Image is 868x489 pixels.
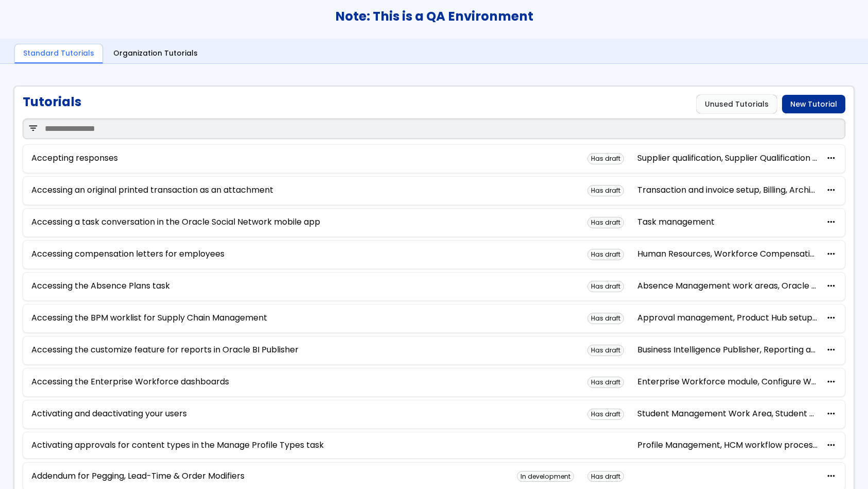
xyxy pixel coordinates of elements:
div: In development [517,471,574,482]
a: Accessing a task conversation in the Oracle Social Network mobile app [31,217,320,227]
a: Addendum for Pegging, Lead-Time & Order Modifiers [31,471,245,481]
div: Has draft [587,281,624,292]
span: filter_list [28,124,39,133]
div: Task management [637,217,818,227]
div: Student Management Work Area and Student Account Creation and Management [637,409,818,418]
h1: Tutorials [23,95,81,113]
a: Accessing the Enterprise Workforce dashboards [31,377,229,386]
button: more_horiz [826,249,837,259]
button: more_horiz [826,186,837,195]
div: Has draft [587,249,624,260]
div: Has draft [587,471,624,482]
div: Human Resources, Workforce Compensation Worksheets, Workforce compensation plans, Workforce Compe... [637,249,818,259]
a: Activating and deactivating your users [31,409,187,418]
div: Absence Management work areas, Oracle Absence Management Cloud Overview, Archive HCM, and Absence... [637,281,818,291]
button: more_horiz [826,154,837,163]
a: Accessing an original printed transaction as an attachment [31,186,273,195]
div: Approval management, Product Hub setup and configuration, and Archive SCM [637,313,818,323]
div: Has draft [587,313,624,324]
a: Accepting responses [31,154,118,163]
button: more_horiz [826,471,837,481]
button: more_horiz [826,281,837,291]
button: more_horiz [826,313,837,323]
a: Activating approvals for content types in the Manage Profile Types task [31,441,324,450]
div: Has draft [587,377,624,388]
div: Transaction and invoice setup, Billing, and Archive FIN [637,186,818,195]
button: more_horiz [826,377,837,387]
a: Accessing compensation letters for employees [31,249,224,259]
div: Business Intelligence Publisher, Reporting and Audit, Reporting, Transactions: Business Intellige... [637,345,818,355]
div: Has draft [587,345,624,356]
div: Has draft [587,409,624,420]
a: New Tutorial [782,95,845,113]
a: Accessing the Absence Plans task [31,281,170,291]
div: Has draft [587,153,624,164]
div: Supplier qualification, Supplier Qualification Management, Supplier Qualifications, Module 1 - Ma... [637,154,818,163]
a: Accessing the customize feature for reports in Oracle BI Publisher [31,345,299,355]
a: Organization Tutorials [105,44,206,64]
a: Accessing the BPM worklist for Supply Chain Management [31,313,267,323]
button: more_horiz [826,409,837,419]
a: Unused Tutorials [697,95,777,113]
div: Has draft [587,185,624,196]
button: more_horiz [826,217,837,227]
a: Standard Tutorials [14,44,103,64]
div: Profile Management, HCM workflow processes, Workflow, Approvals, and Notifications, Archive HCM, ... [637,441,818,450]
button: more_horiz [826,441,837,450]
button: more_horiz [826,345,837,355]
div: Enterprise Workforce module, Configure Workforce, EPM Navigation, Archive EPM, and EPBCS Enterpri... [637,377,818,386]
div: Has draft [587,217,624,228]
